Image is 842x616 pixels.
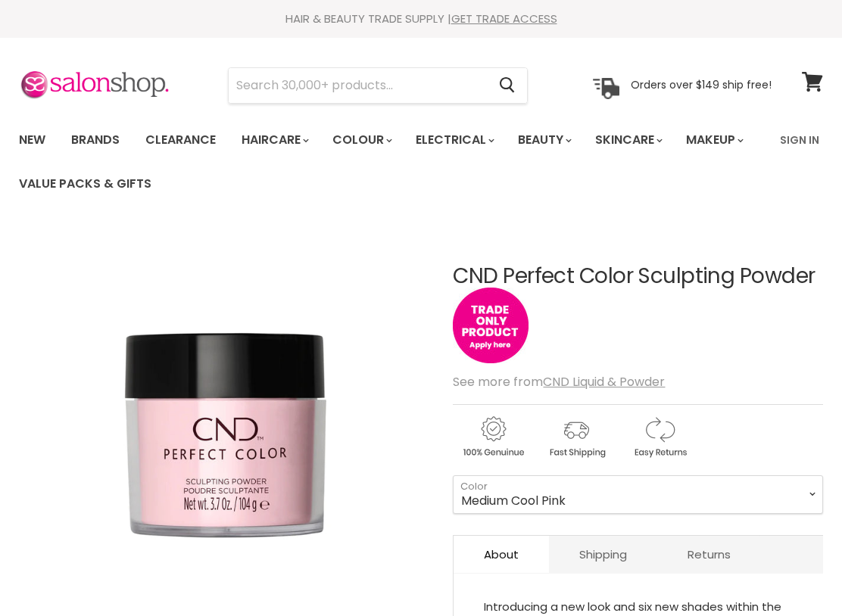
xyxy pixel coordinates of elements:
a: Value Packs & Gifts [8,168,163,200]
a: Returns [657,536,761,573]
ul: Main menu [8,118,771,206]
a: New [8,124,57,156]
a: Makeup [675,124,753,156]
a: Electrical [404,124,504,156]
img: returns.gif [619,414,700,460]
a: Shipping [549,536,657,573]
a: Sign In [771,124,828,156]
p: Orders over $149 ship free! [631,78,772,92]
a: Beauty [507,124,581,156]
h1: CND Perfect Color Sculpting Powder [453,265,823,288]
button: Search [487,68,527,103]
form: Product [228,67,528,104]
input: Search [229,68,487,103]
a: About [454,536,549,573]
a: CND Liquid & Powder [543,373,665,390]
a: Clearance [134,124,227,156]
a: Colour [321,124,401,156]
a: Brands [60,124,131,156]
a: GET TRADE ACCESS [451,11,557,26]
a: Skincare [584,124,672,156]
a: Haircare [230,124,318,156]
img: genuine.gif [453,414,533,460]
img: shipping.gif [536,414,616,460]
img: tradeonly_small.jpg [453,288,529,363]
span: See more from [453,373,665,390]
